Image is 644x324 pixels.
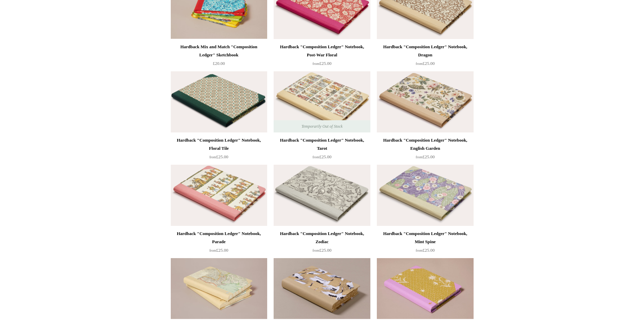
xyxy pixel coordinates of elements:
a: Extra-Thick "Composition Ledger" Sogara Yuzen Notebook, 1000 Cranes Extra-Thick "Composition Ledg... [274,258,370,319]
div: Hardback Mix and Match "Composition Ledger" Sketchbook [172,43,265,59]
div: Hardback "Composition Ledger" Notebook, Post-War Floral [275,43,368,59]
a: Hardback "Composition Ledger" Notebook, English Garden Hardback "Composition Ledger" Notebook, En... [377,71,473,132]
a: Extra-Thick "Composition Ledger" Wallpaper Collection Notebook, Chartreuse Floral Extra-Thick "Co... [377,258,473,319]
img: Hardback "Composition Ledger" Notebook, Parade [171,165,267,226]
img: Extra-Thick "Composition Ledger" Notebook, Maps [171,258,267,319]
span: from [313,249,319,252]
a: Hardback "Composition Ledger" Notebook, Dragon from£25.00 [377,43,473,71]
a: Hardback "Composition Ledger" Notebook, Post-War Floral from£25.00 [274,43,370,71]
div: Hardback "Composition Ledger" Notebook, Dragon [379,43,472,59]
div: Hardback "Composition Ledger" Notebook, Floral Tile [172,136,265,152]
div: Hardback "Composition Ledger" Notebook, English Garden [379,136,472,152]
span: £25.00 [209,248,228,253]
img: Hardback "Composition Ledger" Notebook, Zodiac [274,165,370,226]
span: £25.00 [416,154,435,159]
span: £25.00 [313,61,332,66]
a: Hardback "Composition Ledger" Notebook, Floral Tile from£25.00 [171,136,267,164]
span: from [416,249,423,252]
span: from [416,155,423,159]
img: Extra-Thick "Composition Ledger" Sogara Yuzen Notebook, 1000 Cranes [274,258,370,319]
img: Hardback "Composition Ledger" Notebook, Mint Spine [377,165,473,226]
span: from [209,155,216,159]
span: from [416,62,423,66]
span: from [313,62,319,66]
a: Extra-Thick "Composition Ledger" Notebook, Maps Extra-Thick "Composition Ledger" Notebook, Maps [171,258,267,319]
span: £25.00 [416,248,435,253]
a: Hardback "Composition Ledger" Notebook, Parade Hardback "Composition Ledger" Notebook, Parade [171,165,267,226]
a: Hardback "Composition Ledger" Notebook, Zodiac Hardback "Composition Ledger" Notebook, Zodiac [274,165,370,226]
span: £20.00 [213,61,225,66]
div: Hardback "Composition Ledger" Notebook, Tarot [275,136,368,152]
span: from [209,249,216,252]
img: Hardback "Composition Ledger" Notebook, English Garden [377,71,473,132]
a: Hardback "Composition Ledger" Notebook, Floral Tile Hardback "Composition Ledger" Notebook, Flora... [171,71,267,132]
a: Hardback "Composition Ledger" Notebook, Zodiac from£25.00 [274,230,370,257]
div: Hardback "Composition Ledger" Notebook, Mint Spine [379,230,472,246]
div: Hardback "Composition Ledger" Notebook, Zodiac [275,230,368,246]
span: £25.00 [209,154,228,159]
a: Hardback "Composition Ledger" Notebook, English Garden from£25.00 [377,136,473,164]
a: Hardback "Composition Ledger" Notebook, Tarot from£25.00 [274,136,370,164]
span: Temporarily Out of Stock [295,120,349,132]
a: Hardback Mix and Match "Composition Ledger" Sketchbook £20.00 [171,43,267,71]
a: Hardback "Composition Ledger" Notebook, Tarot Hardback "Composition Ledger" Notebook, Tarot Tempo... [274,71,370,132]
span: £25.00 [313,154,332,159]
span: £25.00 [416,61,435,66]
a: Hardback "Composition Ledger" Notebook, Parade from£25.00 [171,230,267,257]
img: Hardback "Composition Ledger" Notebook, Tarot [274,71,370,132]
a: Hardback "Composition Ledger" Notebook, Mint Spine from£25.00 [377,230,473,257]
span: from [313,155,319,159]
div: Hardback "Composition Ledger" Notebook, Parade [172,230,265,246]
img: Extra-Thick "Composition Ledger" Wallpaper Collection Notebook, Chartreuse Floral [377,258,473,319]
a: Hardback "Composition Ledger" Notebook, Mint Spine Hardback "Composition Ledger" Notebook, Mint S... [377,165,473,226]
span: £25.00 [313,248,332,253]
img: Hardback "Composition Ledger" Notebook, Floral Tile [171,71,267,132]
